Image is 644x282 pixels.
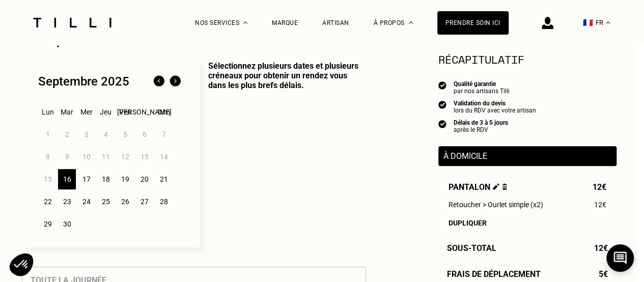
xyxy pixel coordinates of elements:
a: Prendre soin ici [437,11,509,35]
p: À domicile [443,151,611,161]
div: 27 [135,191,153,212]
section: Récapitulatif [438,51,617,68]
a: Artisan [322,19,349,26]
div: 20 [135,169,153,189]
div: lors du RDV avec votre artisan [454,107,536,114]
div: Frais de déplacement [438,269,617,279]
span: 12€ [593,182,606,192]
div: 26 [116,191,134,212]
div: Délais de 3 à 5 jours [454,119,508,126]
div: 18 [97,169,115,189]
span: 12€ [594,243,608,253]
div: 29 [39,214,57,234]
div: Validation du devis [454,100,536,107]
img: Supprimer [502,183,508,190]
img: Menu déroulant [243,21,247,24]
img: icône connexion [542,17,553,29]
span: Retoucher > Ourlet simple (x2) [449,201,543,209]
div: Qualité garantie [454,80,510,88]
img: Éditer [493,183,499,190]
span: 🇫🇷 [583,18,593,27]
div: par nos artisans Tilli [454,88,510,95]
span: 5€ [599,269,608,279]
div: 19 [116,169,134,189]
a: Marque [272,19,298,26]
div: 25 [97,191,115,212]
div: 16 [58,169,76,189]
img: Mois suivant [167,73,183,90]
div: 24 [77,191,95,212]
div: 23 [58,191,76,212]
span: 12€ [594,201,606,209]
div: 21 [155,169,173,189]
div: 17 [77,169,95,189]
img: icon list info [438,100,446,109]
div: 22 [39,191,57,212]
div: Sous-Total [438,243,617,253]
img: menu déroulant [606,21,610,24]
img: icon list info [438,119,446,128]
div: après le RDV [454,126,508,133]
div: Septembre 2025 [38,74,129,89]
img: Menu déroulant à propos [409,21,413,24]
img: Mois précédent [151,73,167,90]
img: Logo du service de couturière Tilli [30,18,115,27]
span: Pantalon [449,182,508,192]
p: Sélectionnez plusieurs dates et plusieurs créneaux pour obtenir un rendez vous dans les plus bref... [200,61,366,247]
div: Dupliquer [449,219,606,227]
img: icon list info [438,80,446,90]
div: 28 [155,191,173,212]
div: 30 [58,214,76,234]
